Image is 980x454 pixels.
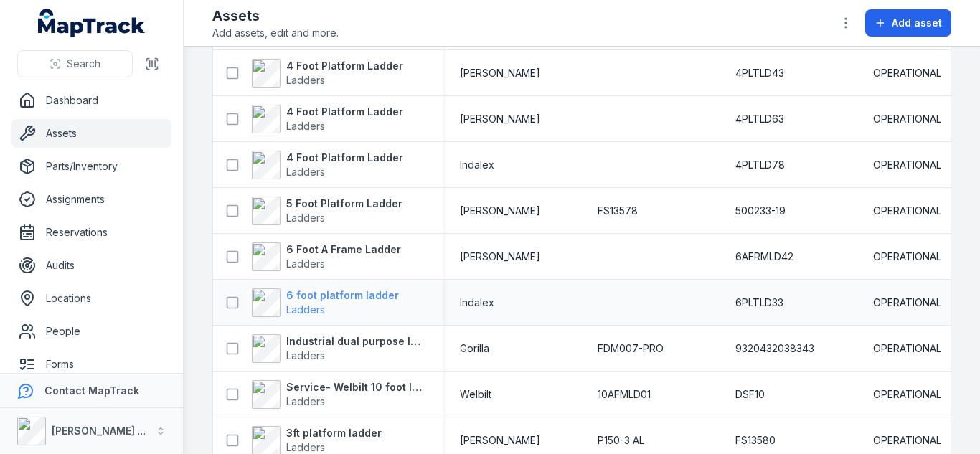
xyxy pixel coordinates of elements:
[67,57,100,71] span: Search
[735,341,814,356] span: 9320432038343
[11,185,171,214] a: Assignments
[735,433,776,448] span: FS13580
[286,257,325,270] span: Ladders
[873,204,941,218] span: OPERATIONAL
[252,59,403,88] a: 4 Foot Platform LadderLadders
[212,6,339,26] h2: Assets
[286,166,325,178] span: Ladders
[460,341,489,356] span: Gorilla
[892,16,942,30] span: Add asset
[873,66,941,80] span: OPERATIONAL
[11,284,171,313] a: Locations
[11,218,171,247] a: Reservations
[286,380,425,394] strong: Service- Welbilt 10 foot ladder
[735,112,784,126] span: 4PLTLD63
[286,441,325,453] span: Ladders
[460,112,540,126] span: [PERSON_NAME]
[735,387,765,402] span: DSF10
[865,9,951,37] button: Add asset
[286,395,325,407] span: Ladders
[286,74,325,86] span: Ladders
[286,197,402,211] strong: 5 Foot Platform Ladder
[873,250,941,264] span: OPERATIONAL
[873,387,941,402] span: OPERATIONAL
[598,387,651,402] span: 10AFMLD01
[252,197,402,225] a: 5 Foot Platform LadderLadders
[38,9,146,37] a: MapTrack
[286,212,325,224] span: Ladders
[873,433,941,448] span: OPERATIONAL
[252,334,425,363] a: Industrial dual purpose ladderLadders
[735,66,784,80] span: 4PLTLD43
[11,119,171,148] a: Assets
[252,288,399,317] a: 6 foot platform ladderLadders
[598,204,638,218] span: FS13578
[286,151,403,165] strong: 4 Foot Platform Ladder
[286,288,399,303] strong: 6 foot platform ladder
[286,303,325,316] span: Ladders
[286,334,425,349] strong: Industrial dual purpose ladder
[460,433,540,448] span: [PERSON_NAME]
[252,380,425,409] a: Service- Welbilt 10 foot ladderLadders
[44,384,139,397] strong: Contact MapTrack
[286,105,403,119] strong: 4 Foot Platform Ladder
[460,66,540,80] span: [PERSON_NAME]
[11,251,171,280] a: Audits
[873,112,941,126] span: OPERATIONAL
[460,387,491,402] span: Welbilt
[735,250,793,264] span: 6AFRMLD42
[598,341,664,356] span: FDM007-PRO
[286,242,401,257] strong: 6 Foot A Frame Ladder
[460,295,494,310] span: Indalex
[873,158,941,172] span: OPERATIONAL
[212,26,339,40] span: Add assets, edit and more.
[286,120,325,132] span: Ladders
[11,350,171,379] a: Forms
[252,242,401,271] a: 6 Foot A Frame LadderLadders
[286,59,403,73] strong: 4 Foot Platform Ladder
[17,50,133,77] button: Search
[11,152,171,181] a: Parts/Inventory
[252,105,403,133] a: 4 Foot Platform LadderLadders
[460,250,540,264] span: [PERSON_NAME]
[286,426,382,440] strong: 3ft platform ladder
[735,295,783,310] span: 6PLTLD33
[873,341,941,356] span: OPERATIONAL
[11,86,171,115] a: Dashboard
[598,433,644,448] span: P150-3 AL
[873,295,941,310] span: OPERATIONAL
[252,151,403,179] a: 4 Foot Platform LadderLadders
[286,349,325,361] span: Ladders
[735,158,785,172] span: 4PLTLD78
[460,204,540,218] span: [PERSON_NAME]
[735,204,786,218] span: 500233-19
[11,317,171,346] a: People
[52,425,151,437] strong: [PERSON_NAME] Air
[460,158,494,172] span: Indalex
